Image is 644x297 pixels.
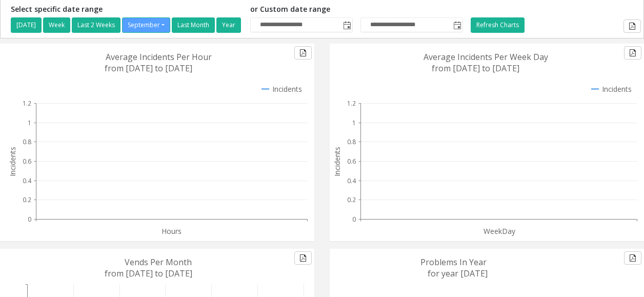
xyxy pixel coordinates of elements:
[451,18,462,32] span: Toggle popup
[23,195,31,204] text: 0.2
[28,118,31,127] text: 1
[624,46,641,60] button: Export to pdf
[347,176,356,185] text: 0.4
[623,19,641,33] button: Export to pdf
[424,51,548,63] text: Average Incidents Per Week Day
[250,5,463,14] h5: or Custom date range
[105,63,192,74] text: from [DATE] to [DATE]
[8,147,17,176] text: Incidents
[428,268,488,279] text: for year [DATE]
[294,46,312,60] button: Export to pdf
[294,251,312,265] button: Export to pdf
[28,215,31,224] text: 0
[332,147,342,176] text: Incidents
[125,256,192,268] text: Vends Per Month
[432,63,519,74] text: from [DATE] to [DATE]
[484,226,516,236] text: WeekDay
[624,251,641,265] button: Export to pdf
[216,17,241,33] button: Year
[105,268,192,279] text: from [DATE] to [DATE]
[347,99,356,108] text: 1.2
[43,17,70,33] button: Week
[352,215,356,224] text: 0
[162,226,182,236] text: Hours
[341,18,352,32] span: Toggle popup
[23,99,31,108] text: 1.2
[347,157,356,166] text: 0.6
[172,17,215,33] button: Last Month
[106,51,212,63] text: Average Incidents Per Hour
[72,17,120,33] button: Last 2 Weeks
[23,176,32,185] text: 0.4
[352,118,356,127] text: 1
[471,17,525,33] button: Refresh Charts
[11,17,42,33] button: [DATE]
[420,256,487,268] text: Problems In Year
[347,137,356,146] text: 0.8
[23,137,31,146] text: 0.8
[347,195,356,204] text: 0.2
[11,5,243,14] h5: Select specific date range
[122,17,170,33] button: September
[23,157,31,166] text: 0.6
